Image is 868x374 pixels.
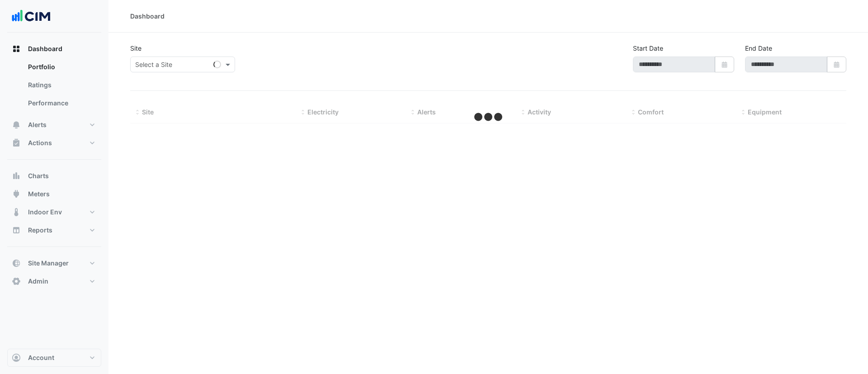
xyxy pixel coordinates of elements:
label: Start Date [633,43,663,53]
label: Site [130,43,142,53]
span: Comfort [638,108,664,116]
span: Account [28,353,54,362]
img: Company Logo [11,7,52,25]
app-icon: Actions [12,138,21,147]
span: Indoor Env [28,208,62,217]
span: Site Manager [28,259,69,268]
span: Actions [28,138,52,147]
button: Reports [7,221,101,239]
span: Electricity [307,108,339,116]
span: Equipment [748,108,782,116]
span: Alerts [28,120,47,129]
span: Admin [28,277,48,286]
button: Meters [7,185,101,203]
app-icon: Charts [12,171,21,180]
button: Indoor Env [7,203,101,221]
button: Actions [7,134,101,152]
a: Portfolio [21,58,101,76]
app-icon: Site Manager [12,259,21,268]
button: Alerts [7,116,101,134]
app-icon: Meters [12,189,21,199]
app-icon: Dashboard [12,44,21,53]
span: Meters [28,189,50,199]
a: Performance [21,94,101,112]
div: Dashboard [7,58,101,116]
span: Alerts [417,108,436,116]
span: Site [142,108,154,116]
button: Charts [7,167,101,185]
span: Activity [528,108,551,116]
span: Dashboard [28,44,62,53]
app-icon: Admin [12,277,21,286]
button: Admin [7,272,101,290]
button: Dashboard [7,40,101,58]
app-icon: Reports [12,226,21,235]
span: Reports [28,226,52,235]
div: Dashboard [130,11,165,21]
button: Site Manager [7,254,101,272]
button: Account [7,349,101,367]
app-icon: Indoor Env [12,208,21,217]
span: Charts [28,171,49,180]
label: End Date [745,43,772,53]
app-icon: Alerts [12,120,21,129]
a: Ratings [21,76,101,94]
